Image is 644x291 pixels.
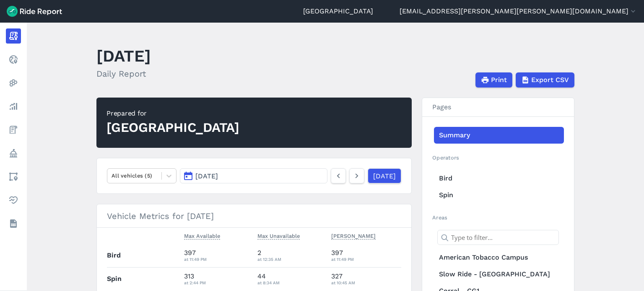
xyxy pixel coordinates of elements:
h2: Daily Report [96,67,151,80]
div: at 12:35 AM [257,255,325,263]
a: Heatmaps [6,75,21,90]
div: 397 [184,248,251,263]
a: Areas [6,169,21,184]
div: 397 [331,248,402,263]
div: 327 [331,271,402,286]
div: at 8:34 AM [257,279,325,286]
button: Export CSV [516,72,574,88]
div: 2 [257,248,325,263]
th: Spin [107,267,181,290]
a: [DATE] [368,168,401,183]
a: Policy [6,146,21,161]
button: Max Unavailable [257,231,300,241]
span: Print [491,75,507,85]
h3: Vehicle Metrics for [DATE] [97,204,411,228]
a: Report [6,28,21,44]
div: [GEOGRAPHIC_DATA] [106,118,239,137]
h2: Areas [432,214,564,221]
a: American Tobacco Campus [434,249,564,266]
th: Bird [107,244,181,267]
div: at 11:49 PM [331,255,402,263]
span: Max Available [184,231,220,239]
a: Realtime [6,52,21,67]
h2: Operators [432,154,564,162]
button: [PERSON_NAME] [331,231,376,241]
span: [DATE] [195,172,218,180]
a: Spin [434,187,564,203]
span: Export CSV [531,75,569,85]
a: Summary [434,127,564,144]
div: at 10:45 AM [331,279,402,286]
a: Fees [6,122,21,137]
div: 313 [184,271,251,286]
a: [GEOGRAPHIC_DATA] [303,6,373,16]
button: Max Available [184,231,220,241]
h3: Pages [422,98,574,117]
button: [EMAIL_ADDRESS][PERSON_NAME][PERSON_NAME][DOMAIN_NAME] [400,6,637,16]
a: Slow Ride - [GEOGRAPHIC_DATA] [434,266,564,283]
h1: [DATE] [96,44,151,67]
div: at 2:44 PM [184,279,251,286]
button: [DATE] [180,168,327,183]
div: 44 [257,271,325,286]
span: [PERSON_NAME] [331,231,376,239]
a: Analyze [6,99,21,114]
a: Health [6,193,21,208]
a: Bird [434,170,564,187]
button: Print [475,72,512,88]
div: at 11:49 PM [184,255,251,263]
img: Ride Report [7,6,62,17]
span: Max Unavailable [257,231,300,239]
input: Type to filter... [437,230,559,245]
a: Datasets [6,216,21,231]
div: Prepared for [106,108,239,118]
